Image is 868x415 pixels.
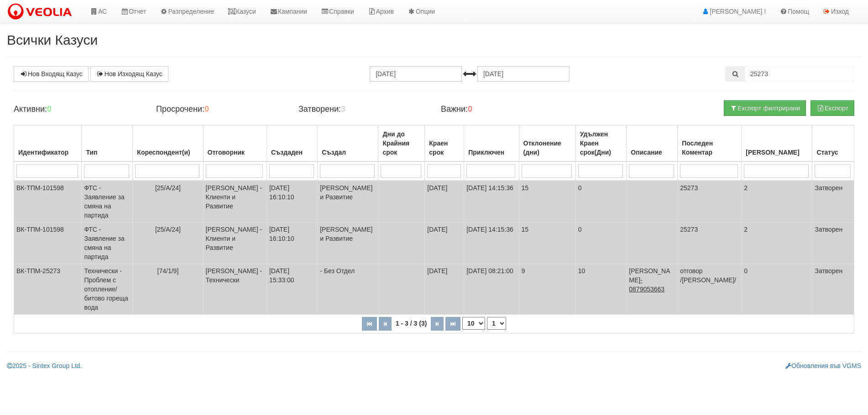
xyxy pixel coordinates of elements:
td: 0 [742,264,812,315]
a: Нов Входящ Казус [14,66,89,82]
h4: Просрочени: [156,105,285,114]
button: Експорт [810,100,854,116]
p: [PERSON_NAME] [629,266,675,294]
div: Кореспондент(и) [135,146,200,159]
div: Удължен Краен срок(Дни) [578,128,624,159]
td: 2 [742,223,812,264]
b: 0 [47,104,52,114]
td: ВК-ТПМ-25273 [14,264,82,315]
th: Създал: No sort applied, activate to apply an ascending sort [318,125,378,162]
h4: Затворени: [298,105,427,114]
th: Тип: No sort applied, activate to apply an ascending sort [82,125,133,162]
span: 25273 [680,184,698,192]
a: 2025 - Sintex Group Ltd. [7,362,82,369]
th: Отклонение (дни): No sort applied, activate to apply an ascending sort [519,125,575,162]
button: Следваща страница [431,317,444,331]
th: Последен Коментар: No sort applied, activate to apply an ascending sort [678,125,742,162]
td: 0 [575,181,627,223]
td: [DATE] 16:10:10 [267,223,317,264]
select: Страница номер [487,317,506,330]
td: Затворен [812,264,854,315]
td: [DATE] 14:15:36 [464,181,519,223]
div: Статус [815,146,852,159]
td: [DATE] [425,264,464,315]
div: Създал [320,146,376,159]
span: [25/А/24] [155,226,181,233]
th: Отговорник: No sort applied, activate to apply an ascending sort [203,125,267,162]
b: 0 [204,104,209,114]
span: 1 - 3 / 3 (3) [393,320,429,327]
td: 2 [742,181,812,223]
td: 15 [519,223,575,264]
td: - Без Отдел [318,264,378,315]
button: Първа страница [362,317,377,331]
td: 0 [575,223,627,264]
div: Последен Коментар [680,137,739,159]
td: [DATE] 08:21:00 [464,264,519,315]
div: Отклонение (дни) [522,137,573,159]
div: Създаден [269,146,315,159]
th: Дни до Крайния срок: No sort applied, activate to apply an ascending sort [378,125,425,162]
th: Идентификатор: No sort applied, activate to apply an ascending sort [14,125,82,162]
td: 15 [519,181,575,223]
div: Краен срок [427,137,461,159]
td: 10 [575,264,627,315]
td: [DATE] [425,181,464,223]
td: Затворен [812,181,854,223]
th: Удължен Краен срок(Дни): No sort applied, activate to apply an ascending sort [575,125,627,162]
b: 3 [341,104,345,114]
div: Идентификатор [16,146,79,159]
div: [PERSON_NAME] [744,146,810,159]
td: [PERSON_NAME] и Развитие [318,181,378,223]
td: [PERSON_NAME] - Клиенти и Развитие [203,223,267,264]
td: [DATE] 16:10:10 [267,181,317,223]
td: ФТС - Заявление за смяна на партида [82,223,133,264]
td: [DATE] 14:15:36 [464,223,519,264]
th: Статус: No sort applied, activate to apply an ascending sort [812,125,854,162]
button: Предишна страница [379,317,392,331]
td: Затворен [812,223,854,264]
span: [25/А/24] [155,184,181,192]
h4: Активни: [14,105,142,114]
td: Технически - Проблем с отопление/битово гореща вода [82,264,133,315]
td: ФТС - Заявление за смяна на партида [82,181,133,223]
td: 9 [519,264,575,315]
div: Описание [629,146,675,159]
input: Търсене по Идентификатор, Бл/Вх/Ап, Тип, Описание, Моб. Номер, Имейл, Файл, Коментар, [745,66,854,82]
td: ВК-ТПМ-101598 [14,223,82,264]
img: VeoliaLogo.png [7,2,76,21]
th: Краен срок: No sort applied, activate to apply an ascending sort [425,125,464,162]
b: 0 [468,104,472,114]
div: Тип [84,146,130,159]
button: Експорт филтрирани [724,100,806,116]
td: [PERSON_NAME] и Развитие [318,223,378,264]
span: 25273 [680,226,698,233]
td: [DATE] 15:33:00 [267,264,317,315]
td: [DATE] [425,223,464,264]
h2: Всички Казуси [7,32,861,47]
span: отговор /[PERSON_NAME]/ [680,267,736,284]
td: ВК-ТПМ-101598 [14,181,82,223]
div: Дни до Крайния срок [381,128,422,159]
th: Кореспондент(и): No sort applied, activate to apply an ascending sort [133,125,203,162]
th: Описание: No sort applied, activate to apply an ascending sort [627,125,678,162]
td: [PERSON_NAME] - Технически [203,264,267,315]
th: Приключен: No sort applied, activate to apply an ascending sort [464,125,519,162]
button: Последна страница [445,317,460,331]
a: Обновления във VGMS [785,362,861,369]
th: Брой Файлове: No sort applied, activate to apply an ascending sort [742,125,812,162]
select: Брой редове на страница [462,317,485,330]
th: Създаден: No sort applied, activate to apply an ascending sort [267,125,317,162]
span: [74/1/9] [157,267,179,275]
td: [PERSON_NAME] - Клиенти и Развитие [203,181,267,223]
div: Приключен [466,146,516,159]
div: Отговорник [206,146,264,159]
a: Нов Изходящ Казус [90,66,168,82]
h4: Важни: [441,105,570,114]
